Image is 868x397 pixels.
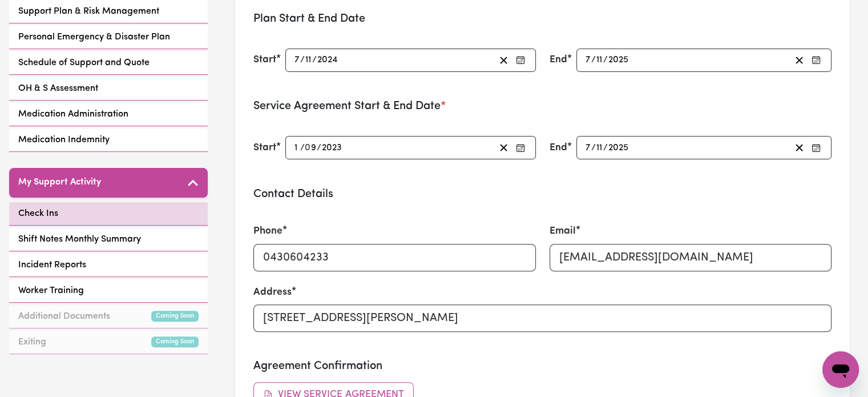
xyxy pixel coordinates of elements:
label: Start [253,141,276,155]
a: Worker Training [9,279,208,303]
a: Incident Reports [9,254,208,277]
span: Additional Documents [18,310,110,323]
span: Incident Reports [18,258,86,272]
span: Shift Notes Monthly Summary [18,232,141,246]
a: Additional DocumentsComing Soon [9,305,208,328]
label: End [550,53,567,67]
input: -- [294,53,300,68]
a: Medication Administration [9,103,208,126]
h3: Agreement Confirmation [253,359,831,373]
span: Personal Emergency & Disaster Plan [18,30,170,44]
span: / [300,143,305,153]
span: Exiting [18,335,46,349]
span: Support Plan & Risk Management [18,5,159,18]
input: -- [596,140,603,155]
label: Phone [253,224,282,239]
label: Start [253,53,276,67]
input: -- [294,140,300,155]
input: ---- [608,140,629,155]
input: ---- [317,53,339,68]
span: / [317,143,321,153]
label: End [550,141,567,155]
span: Worker Training [18,284,84,298]
span: / [300,55,305,65]
button: My Support Activity [9,168,208,198]
span: / [603,55,608,65]
h3: Service Agreement Start & End Date [253,99,831,113]
a: ExitingComing Soon [9,331,208,354]
input: ---- [321,140,343,155]
span: / [312,55,317,65]
span: Medication Administration [18,107,128,121]
input: -- [585,53,591,68]
span: 0 [305,143,310,153]
input: -- [596,53,603,68]
span: / [591,55,596,65]
span: / [603,143,608,153]
a: OH & S Assessment [9,77,208,101]
iframe: Button to launch messaging window [822,351,859,388]
input: -- [305,140,317,155]
small: Coming Soon [151,336,199,347]
input: -- [585,140,591,155]
h5: My Support Activity [18,177,101,188]
small: Coming Soon [151,311,199,322]
a: Check Ins [9,202,208,226]
span: Medication Indemnity [18,133,110,147]
input: ---- [608,53,629,68]
label: Email [550,224,576,239]
a: Shift Notes Monthly Summary [9,228,208,251]
h3: Plan Start & End Date [253,12,831,26]
label: Address [253,285,292,300]
a: Personal Emergency & Disaster Plan [9,26,208,49]
span: OH & S Assessment [18,82,98,95]
a: Schedule of Support and Quote [9,51,208,75]
input: -- [305,53,312,68]
a: Medication Indemnity [9,129,208,152]
span: Check Ins [18,207,58,220]
span: Schedule of Support and Quote [18,56,150,70]
h3: Contact Details [253,187,831,201]
span: / [591,143,596,153]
